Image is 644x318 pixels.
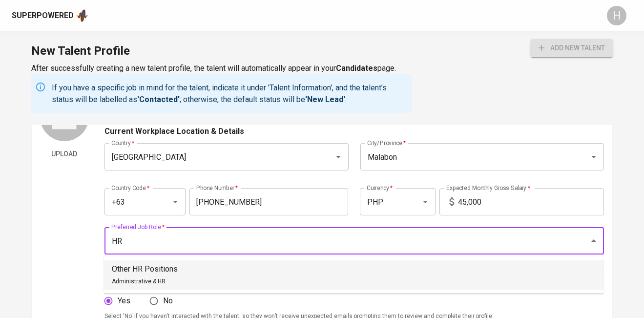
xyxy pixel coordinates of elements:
[539,42,605,54] span: add new talent
[76,8,89,23] img: app logo
[332,150,345,164] button: Open
[52,82,408,106] p: If you have a specific job in mind for the talent, indicate it under 'Talent Information', and th...
[12,10,74,21] div: Superpowered
[31,39,412,63] h1: New Talent Profile
[12,8,89,23] a: Superpoweredapp logo
[587,234,601,248] button: Close
[531,39,613,57] button: add new talent
[305,95,345,104] b: 'New Lead'
[118,295,130,307] span: Yes
[137,95,180,104] b: 'Contacted'
[168,195,182,209] button: Open
[531,39,613,57] div: Almost there! Once you've completed all the fields marked with * under 'Talent Information', you'...
[112,263,178,275] p: Other HR Positions
[587,150,601,164] button: Open
[40,145,89,163] button: Upload
[104,126,244,137] p: Current Workplace Location & Details
[112,278,166,285] span: Administrative & HR
[607,6,626,25] div: H
[44,148,85,160] span: Upload
[31,63,412,74] p: After successfully creating a new talent profile, the talent will automatically appear in your page.
[418,195,432,209] button: Open
[163,295,173,307] span: No
[336,64,377,73] b: Candidates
